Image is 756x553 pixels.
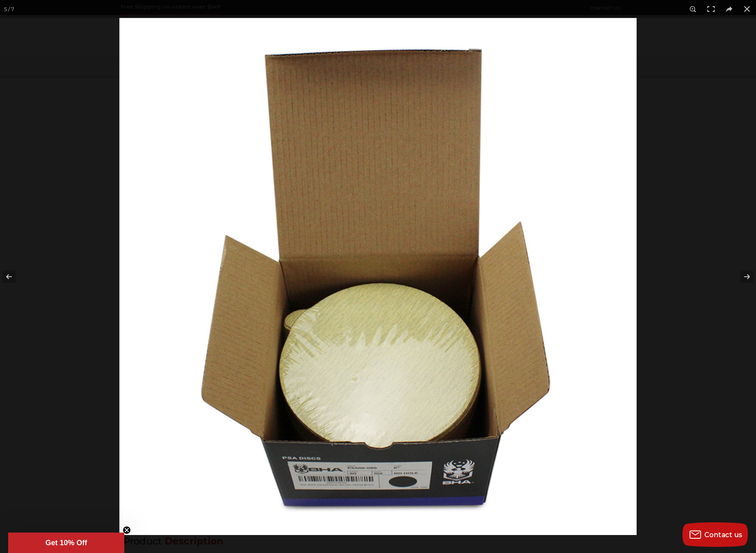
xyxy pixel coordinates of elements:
button: Close teaser [123,526,131,534]
img: 6-inch-psa-adhesive-sanding-discs-tabbed__87530.1670353882.jpg [119,18,637,535]
button: Contact us [682,522,748,547]
button: Next (arrow right) [727,256,756,297]
div: Get 10% OffClose teaser [8,533,124,553]
span: Get 10% Off [45,539,87,547]
span: Contact us [704,531,743,539]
